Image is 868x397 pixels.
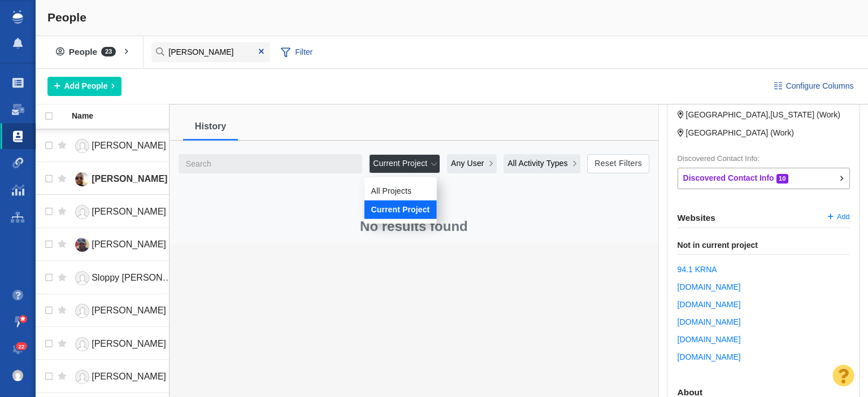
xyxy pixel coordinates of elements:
[678,335,741,344] a: [DOMAIN_NAME]
[767,77,860,96] button: Configure Columns
[686,110,769,119] span: [GEOGRAPHIC_DATA]
[72,268,175,288] a: Sloppy [PERSON_NAME] [PERSON_NAME]
[686,128,769,137] span: [GEOGRAPHIC_DATA]
[678,154,760,164] label: Discovered Contact Info:
[678,300,741,309] a: [DOMAIN_NAME]
[92,339,166,348] span: [PERSON_NAME]
[64,80,108,92] span: Add People
[678,352,741,361] span: koel.com
[92,239,166,249] span: [PERSON_NAME]
[72,112,184,120] div: Name
[72,169,175,189] a: [PERSON_NAME]
[776,174,788,184] span: 10
[678,265,717,274] a: 94.1 KRNA
[92,372,166,381] span: [PERSON_NAME]
[828,213,849,223] a: Add
[678,352,741,361] a: [DOMAIN_NAME]
[72,367,175,387] a: [PERSON_NAME]
[72,334,175,354] a: [PERSON_NAME]
[678,335,741,344] span: kdat.com
[16,342,28,351] span: 22
[678,128,850,138] address: ( )
[678,110,850,120] address: , ( )
[47,77,121,96] button: Add People
[683,173,774,182] strong: Discovered Contact Info
[770,110,814,119] span: [US_STATE]
[786,80,854,92] span: Configure Columns
[92,141,166,150] span: [PERSON_NAME]
[183,109,238,143] a: History
[773,128,791,137] span: Work
[819,110,837,119] span: Work
[92,273,273,282] span: Sloppy [PERSON_NAME] [PERSON_NAME]
[678,300,741,309] span: kcrr.com
[12,10,23,24] img: buzzstream_logo_iconsimple.png
[678,241,758,250] span: Not in current project
[47,11,86,24] span: People
[72,136,175,156] a: [PERSON_NAME]
[678,282,741,291] span: k923.fm
[678,213,828,223] span: Websites
[195,121,226,131] span: History
[92,207,166,216] span: [PERSON_NAME]
[72,112,184,121] a: Name
[678,282,741,291] a: [DOMAIN_NAME]
[678,317,741,326] span: q985.fm
[151,42,270,62] input: Search
[72,235,175,255] a: [PERSON_NAME]
[274,42,319,63] span: Filter
[72,301,175,321] a: [PERSON_NAME]
[92,174,167,184] span: [PERSON_NAME]
[72,202,175,222] a: [PERSON_NAME]
[92,306,166,315] span: [PERSON_NAME]
[12,370,24,381] img: c9363fb76f5993e53bff3b340d5c230a
[678,317,741,326] a: [DOMAIN_NAME]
